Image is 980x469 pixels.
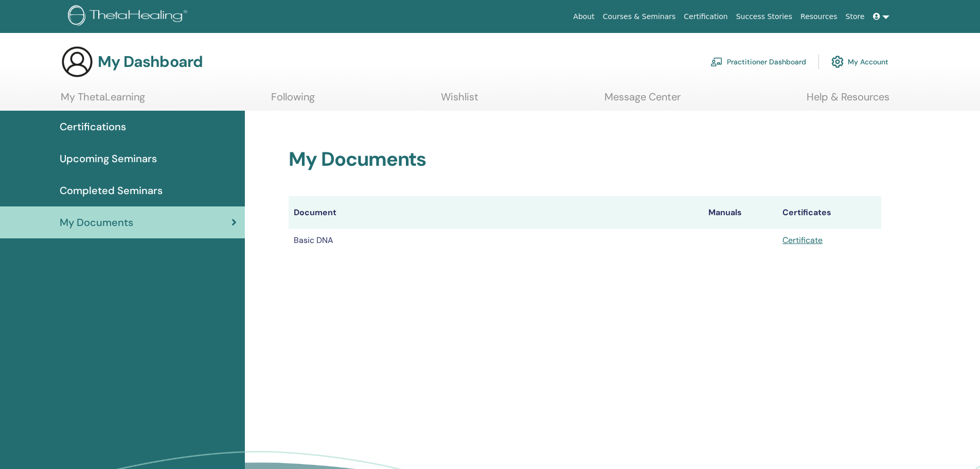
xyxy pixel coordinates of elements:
a: Message Center [604,91,681,111]
td: Basic DNA [289,229,703,252]
th: Certificates [777,196,881,229]
span: Completed Seminars [60,183,163,198]
h3: My Dashboard [98,53,203,71]
span: Certifications [60,119,126,134]
th: Manuals [703,196,777,229]
span: Upcoming Seminars [60,151,157,166]
img: chalkboard-teacher.svg [710,57,723,66]
a: Resources [796,7,842,26]
a: Following [271,91,315,111]
a: Store [842,7,869,26]
a: Success Stories [732,7,796,26]
span: My Documents [60,215,133,230]
a: Certificate [782,235,823,246]
img: generic-user-icon.jpg [61,45,94,78]
a: Courses & Seminars [599,7,680,26]
a: About [569,7,598,26]
a: My ThetaLearning [61,91,145,111]
th: Document [289,196,703,229]
a: Wishlist [441,91,478,111]
img: logo.png [68,5,191,28]
img: cog.svg [831,53,844,71]
a: My Account [831,50,888,73]
a: Certification [680,7,732,26]
a: Practitioner Dashboard [710,50,806,73]
h2: My Documents [289,148,881,171]
a: Help & Resources [807,91,889,111]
